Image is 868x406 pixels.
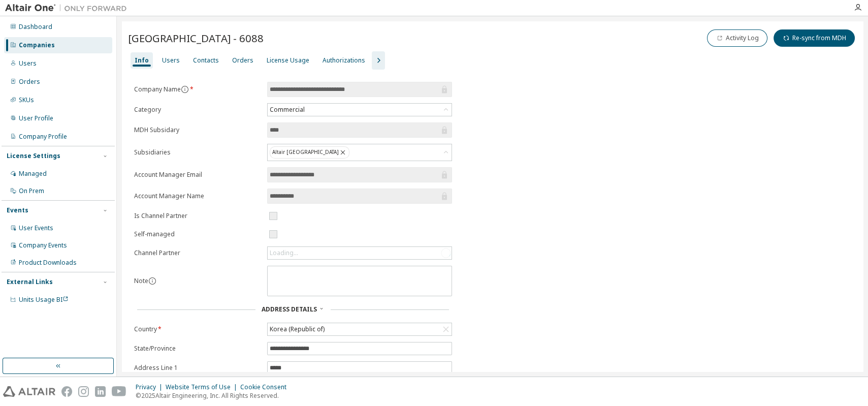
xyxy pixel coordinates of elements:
div: Cookie Consent [240,383,293,391]
div: Companies [19,41,55,49]
span: [GEOGRAPHIC_DATA] - 6088 [128,31,264,45]
div: External Links [7,278,53,286]
div: On Prem [19,187,44,195]
label: Address Line 1 [134,364,261,372]
div: Privacy [136,383,166,391]
div: User Events [19,224,53,232]
div: License Usage [267,56,309,65]
img: Altair One [5,3,132,13]
div: Users [162,56,180,65]
span: Address Details [262,305,317,314]
label: Company Name [134,85,261,93]
div: Orders [19,78,40,86]
div: Altair [GEOGRAPHIC_DATA] [270,146,349,159]
img: altair_logo.svg [3,386,55,397]
img: facebook.svg [61,386,72,397]
label: Channel Partner [134,249,261,257]
div: Managed [19,170,47,178]
label: Account Manager Email [134,171,261,179]
div: License Settings [7,152,60,160]
button: information [181,85,189,93]
label: Category [134,106,261,114]
img: linkedin.svg [95,386,106,397]
label: State/Province [134,345,261,353]
div: Commercial [268,104,452,116]
div: Authorizations [323,56,365,65]
div: User Profile [19,114,53,122]
img: instagram.svg [78,386,89,397]
div: Company Profile [19,133,67,141]
div: Commercial [268,104,306,115]
span: Units Usage BI [19,295,69,304]
div: Info [135,56,149,65]
div: Loading... [268,247,452,259]
label: MDH Subsidary [134,126,261,134]
div: Dashboard [19,23,52,31]
img: youtube.svg [112,386,126,397]
p: © 2025 Altair Engineering, Inc. All Rights Reserved. [136,391,293,400]
label: Self-managed [134,230,261,238]
div: Korea (Republic of) [268,323,452,335]
button: Activity Log [707,29,767,47]
div: Product Downloads [19,259,77,267]
div: Altair [GEOGRAPHIC_DATA] [268,144,452,161]
div: Contacts [193,56,219,65]
label: Account Manager Name [134,192,261,200]
label: Note [134,276,148,285]
button: information [148,277,156,285]
button: Re-sync from MDH [774,29,855,47]
div: Company Events [19,241,67,249]
label: Is Channel Partner [134,212,261,220]
label: Subsidiaries [134,148,261,157]
div: SKUs [19,96,34,104]
label: Country [134,325,261,333]
div: Events [7,206,28,214]
div: Loading... [270,249,298,257]
div: Users [19,59,37,68]
div: Website Terms of Use [166,383,240,391]
div: Korea (Republic of) [268,324,326,335]
div: Orders [232,56,253,65]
